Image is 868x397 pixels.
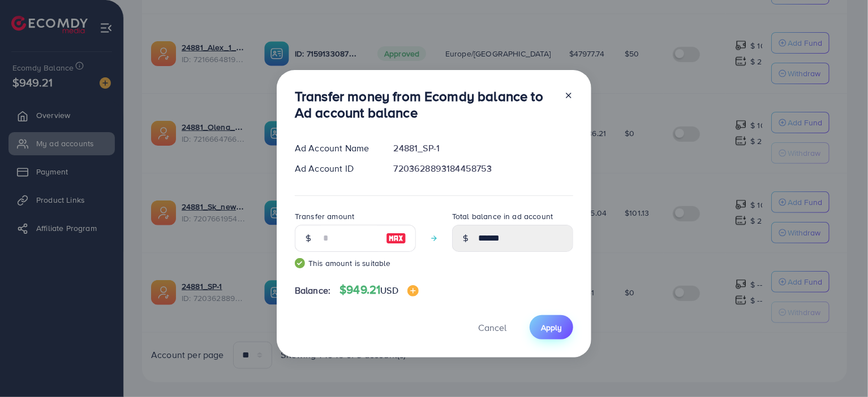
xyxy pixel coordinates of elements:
img: image [407,285,419,296]
iframe: Chat [820,346,860,389]
h3: Transfer money from Ecomdy balance to Ad account balance [295,88,555,121]
div: 7203628893184458753 [385,162,582,175]
div: Ad Account Name [286,142,385,155]
img: image [386,232,406,245]
label: Total balance in ad account [452,211,553,222]
div: Ad Account ID [286,162,385,175]
span: USD [380,284,398,296]
span: Apply [541,322,562,333]
small: This amount is suitable [295,258,416,269]
h4: $949.21 [340,283,419,297]
img: guide [295,258,305,268]
span: Balance: [295,284,330,297]
label: Transfer amount [295,211,354,222]
button: Apply [530,315,573,339]
button: Cancel [464,315,521,339]
div: 24881_SP-1 [385,142,582,155]
span: Cancel [478,321,506,334]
